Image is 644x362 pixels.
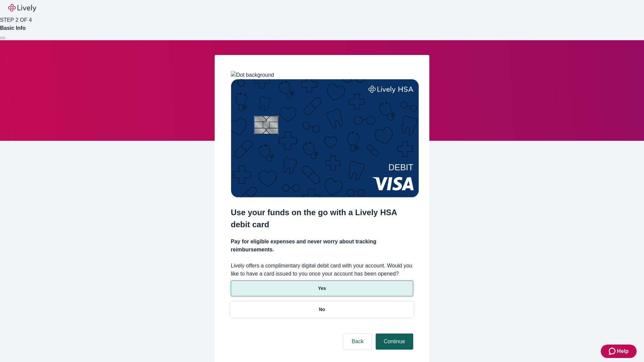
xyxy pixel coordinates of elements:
[231,206,413,231] h2: Use your funds on the go with a Lively HSA debit card
[231,79,419,197] img: Debit card
[617,347,629,355] span: Help
[231,302,413,317] button: No
[601,345,637,358] button: Zendesk support iconHelp
[376,334,413,350] button: Continue
[231,71,274,79] img: Dot background
[609,347,617,355] svg: Zendesk support icon
[8,4,36,12] img: Lively
[318,285,326,292] p: Yes
[231,262,413,278] label: Lively offers a complimentary digital debit card with your account. Would you like to have a card...
[319,306,325,313] p: No
[343,334,372,350] button: Back
[231,238,413,254] h4: Pay for eligible expenses and never worry about tracking reimbursements.
[231,281,413,296] button: Yes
